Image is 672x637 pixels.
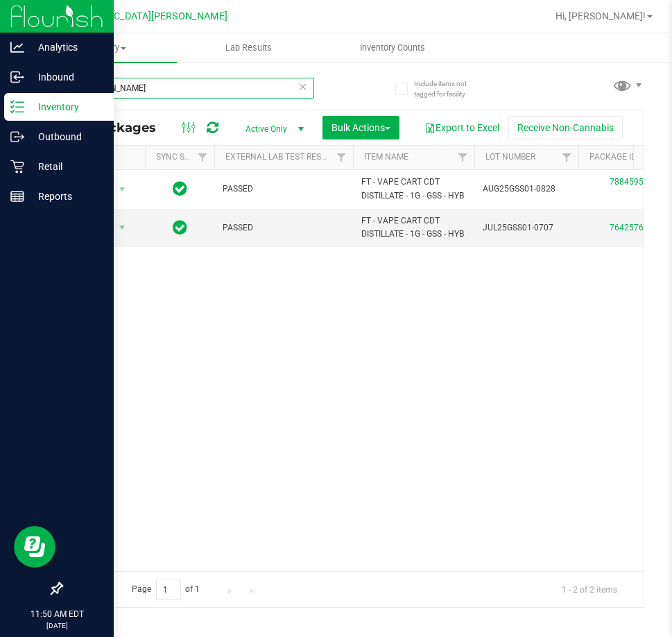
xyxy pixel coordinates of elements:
inline-svg: Inbound [10,70,24,84]
span: PASSED [223,182,345,196]
span: In Sync [173,179,187,198]
inline-svg: Inventory [10,100,24,114]
p: [DATE] [6,620,107,631]
inline-svg: Outbound [10,130,24,144]
span: PASSED [223,221,345,235]
a: Filter [191,146,214,169]
a: Item Name [364,152,408,162]
span: Bulk Actions [331,122,390,133]
a: Filter [330,146,353,169]
span: [GEOGRAPHIC_DATA][PERSON_NAME] [56,10,227,22]
span: select [114,180,131,199]
p: 11:50 AM EDT [6,608,107,620]
span: Include items not tagged for facility [414,78,483,99]
span: 1 - 2 of 2 items [551,579,628,600]
span: JUL25GSS01-0707 [483,221,570,235]
span: All Packages [72,120,170,135]
span: AUG25GSS01-0828 [483,182,570,196]
span: Hi, [PERSON_NAME]! [555,10,646,22]
p: Analytics [24,39,107,56]
span: FT - VAPE CART CDT DISTILLATE - 1G - GSS - HYB [361,176,466,202]
span: In Sync [173,218,187,237]
span: Page of 1 [120,579,212,600]
a: Filter [451,146,474,169]
a: Inventory Counts [320,33,464,62]
span: Inventory Counts [341,42,444,54]
span: FT - VAPE CART CDT DISTILLATE - 1G - GSS - HYB [361,214,466,241]
span: select [114,218,131,237]
iframe: Resource center [14,526,55,568]
input: Search Package ID, Item Name, SKU, Lot or Part Number... [61,78,314,99]
p: Retail [24,158,107,175]
input: 1 [156,579,181,600]
inline-svg: Analytics [10,40,24,54]
p: Outbound [24,128,107,145]
a: Sync Status [156,152,209,162]
a: Lab Results [177,33,320,62]
span: Lab Results [207,42,291,54]
button: Receive Non-Cannabis [508,116,623,139]
inline-svg: Reports [10,189,24,203]
button: Bulk Actions [322,116,399,139]
p: Reports [24,188,107,205]
button: Export to Excel [415,116,508,139]
a: Lot Number [485,152,535,162]
a: External Lab Test Result [225,152,334,162]
a: Filter [555,146,578,169]
a: Package ID [589,152,637,162]
p: Inbound [24,69,107,85]
inline-svg: Retail [10,160,24,173]
p: Inventory [24,99,107,115]
span: Clear [298,78,308,96]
